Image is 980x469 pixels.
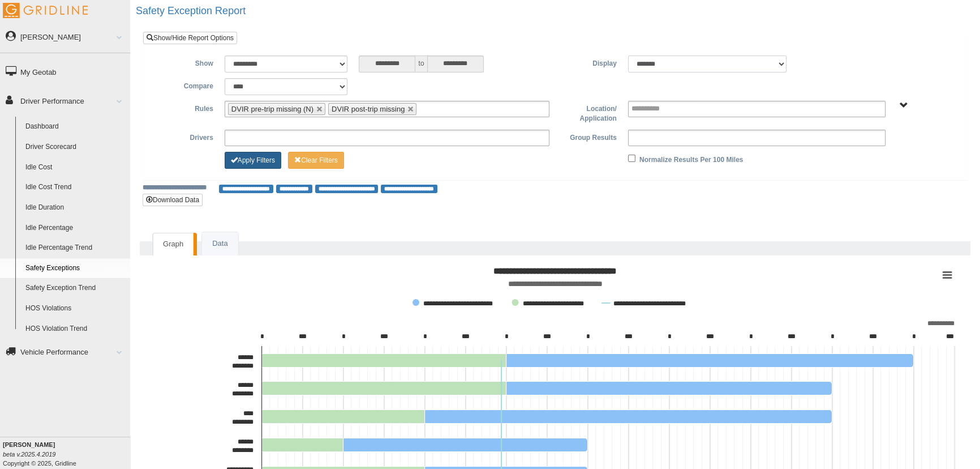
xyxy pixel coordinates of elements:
[202,232,238,255] a: Data
[555,101,622,124] label: Location/ Application
[262,354,506,368] path: VAN-71 FTM-Van, 3. DVIR post-trip missing.
[332,105,405,113] span: DVIR post-trip missing
[152,78,219,92] label: Compare
[288,152,344,169] button: Change Filter Options
[152,101,219,114] label: Rules
[231,105,313,113] span: DVIR pre-trip missing (N)
[939,267,955,283] button: View chart menu, Safety Exceptions Grouped by Vehicle
[555,56,622,69] label: Display
[3,441,55,448] b: [PERSON_NAME]
[20,299,130,319] a: HOS Violations
[20,258,130,279] a: Safety Exceptions
[20,238,130,258] a: Idle Percentage Trend
[3,451,55,458] i: beta v.2025.4.2019
[20,177,130,198] a: Idle Cost Trend
[152,130,219,143] label: Drivers
[425,410,832,424] path: YD-2 FTM-Van, 5. DVIR pre-trip missing (N).
[20,218,130,238] a: Idle Percentage
[412,299,499,307] button: Show DVIR pre-trip missing (N)
[20,319,130,339] a: HOS Violation Trend
[3,3,88,18] img: Gridline
[152,56,219,69] label: Show
[639,152,743,165] label: Normalize Results Per 100 Miles
[20,198,130,218] a: Idle Duration
[415,56,427,73] span: to
[143,32,237,44] a: Show/Hide Report Options
[343,438,588,452] path: VAN-58 FTM-Van, 3. DVIR pre-trip missing (N).
[153,233,194,255] a: Graph
[20,157,130,178] a: Idle Cost
[262,382,506,395] path: VAN-66 FTM-Van, 3. DVIR post-trip missing.
[506,354,914,368] path: VAN-71 FTM-Van, 5. DVIR pre-trip missing (N).
[20,137,130,157] a: Driver Scorecard
[506,382,832,395] path: VAN-66 FTM-Van, 4. DVIR pre-trip missing (N).
[262,438,343,452] path: VAN-58 FTM-Van, 1. DVIR post-trip missing.
[555,130,622,143] label: Group Results
[20,278,130,299] a: Safety Exception Trend
[3,440,130,468] div: Copyright © 2025, Gridline
[225,152,281,169] button: Change Filter Options
[20,117,130,137] a: Dashboard
[136,6,980,17] h2: Safety Exception Report
[512,299,590,307] button: Show DVIR post-trip missing
[602,299,698,307] button: Show Current Average Exceptions
[143,194,203,206] button: Download Data
[262,410,425,424] path: YD-2 FTM-Van, 2. DVIR post-trip missing.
